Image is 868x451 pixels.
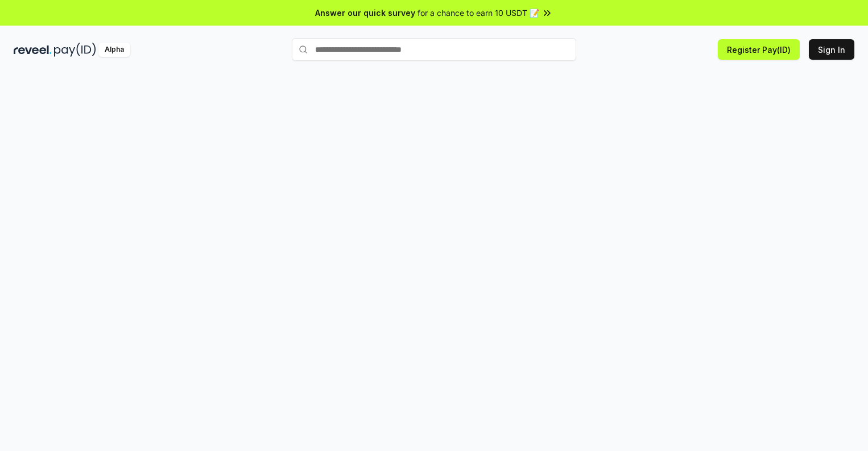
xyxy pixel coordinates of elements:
[718,39,800,60] button: Register Pay(ID)
[98,43,130,57] div: Alpha
[315,7,415,19] span: Answer our quick survey
[14,43,52,57] img: reveel_dark
[809,39,854,60] button: Sign In
[418,7,539,19] span: for a chance to earn 10 USDT 📝
[54,43,96,57] img: pay_id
